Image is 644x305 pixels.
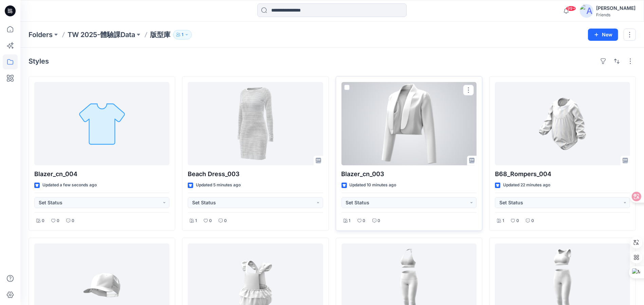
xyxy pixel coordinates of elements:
[188,82,323,165] a: Beach Dress_003
[495,82,630,165] a: B68_Rompers_004
[42,182,97,189] p: Updated a few seconds ago
[34,169,169,179] p: Blazer_cn_004
[188,169,323,179] p: Beach Dress_003
[566,6,576,11] span: 99+
[29,57,49,65] h4: Styles
[342,169,477,179] p: Blazer_cn_003
[495,169,630,179] p: B68_Rompers_004
[196,182,241,189] p: Updated 5 minutes ago
[502,217,504,224] p: 1
[173,30,192,39] button: 1
[57,217,59,224] p: 0
[378,217,381,224] p: 0
[596,12,636,17] div: Friends
[29,30,53,39] a: Folders
[588,29,618,41] button: New
[503,182,550,189] p: Updated 22 minutes ago
[342,82,477,165] a: Blazer_cn_003
[182,31,183,38] p: 1
[349,217,351,224] p: 1
[72,217,74,224] p: 0
[580,4,593,18] img: avatar
[42,217,44,224] p: 0
[350,182,397,189] p: Updated 10 minutes ago
[34,82,169,165] a: Blazer_cn_004
[363,217,366,224] p: 0
[531,217,534,224] p: 0
[224,217,227,224] p: 0
[68,30,135,39] a: TW 2025-體驗課Data
[209,217,212,224] p: 0
[596,4,636,12] div: [PERSON_NAME]
[150,30,170,39] p: 版型庫
[516,217,519,224] p: 0
[195,217,197,224] p: 1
